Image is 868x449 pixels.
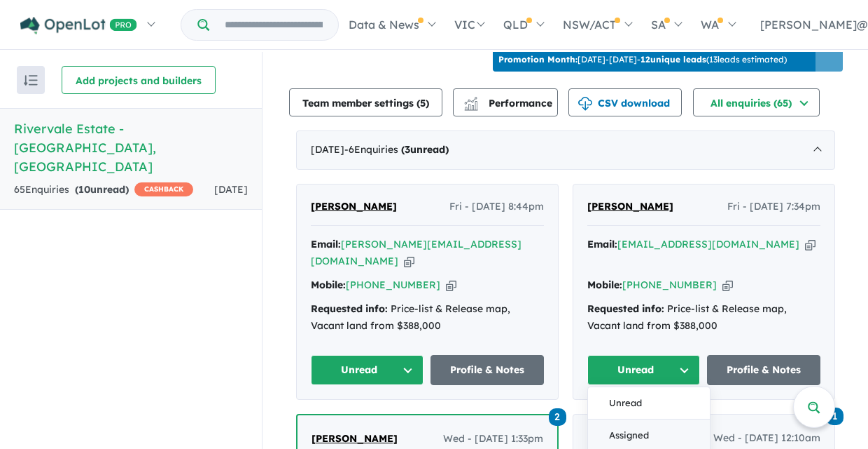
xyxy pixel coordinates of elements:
[453,88,558,116] button: Performance
[464,101,478,110] img: bar-chart.svg
[62,66,216,94] button: Add projects and builders
[587,238,617,250] strong: Email:
[404,254,414,269] button: Copy
[78,183,90,196] span: 10
[344,143,449,156] span: - 6 Enquir ies
[311,279,346,291] strong: Mobile:
[549,408,566,426] span: 2
[549,406,566,425] a: 2
[443,431,543,448] span: Wed - [DATE] 1:33pm
[707,355,820,385] a: Profile & Notes
[311,355,424,385] button: Unread
[727,199,820,215] span: Fri - [DATE] 7:34pm
[693,88,820,116] button: All enquiries (65)
[296,130,835,170] div: [DATE]
[587,199,673,215] a: [PERSON_NAME]
[722,278,733,293] button: Copy
[587,355,701,385] button: Unread
[420,97,426,109] span: 5
[713,430,820,447] span: Wed - [DATE] 12:10am
[405,143,410,156] span: 3
[805,237,815,252] button: Copy
[311,238,521,267] a: [PERSON_NAME][EMAIL_ADDRESS][DOMAIN_NAME]
[311,302,388,315] strong: Requested info:
[311,431,398,448] a: [PERSON_NAME]
[617,238,799,250] a: [EMAIL_ADDRESS][DOMAIN_NAME]
[401,143,449,156] strong: ( unread)
[587,200,673,213] span: [PERSON_NAME]
[588,387,710,420] button: Unread
[640,54,706,65] b: 12 unique leads
[346,279,440,291] a: [PHONE_NUMBER]
[311,238,341,250] strong: Email:
[212,10,335,40] input: Try estate name, suburb, builder or developer
[289,88,442,116] button: Team member settings (5)
[568,88,682,116] button: CSV download
[430,355,544,385] a: Profile & Notes
[311,432,398,445] span: [PERSON_NAME]
[498,54,577,65] b: Promotion Month:
[464,97,477,105] img: line-chart.svg
[446,278,456,293] button: Copy
[214,183,248,196] span: [DATE]
[14,119,248,176] h5: Rivervale Estate - [GEOGRAPHIC_DATA] , [GEOGRAPHIC_DATA]
[449,199,544,215] span: Fri - [DATE] 8:44pm
[24,75,38,86] img: sort.svg
[311,301,544,335] div: Price-list & Release map, Vacant land from $388,000
[587,279,622,291] strong: Mobile:
[466,97,552,109] span: Performance
[587,301,820,335] div: Price-list & Release map, Vacant land from $388,000
[587,302,664,315] strong: Requested info:
[578,97,592,111] img: download icon
[134,182,193,196] span: CASHBACK
[311,200,397,213] span: [PERSON_NAME]
[498,53,787,66] p: [DATE] - [DATE] - ( 13 leads estimated)
[75,183,129,196] strong: ( unread)
[14,182,193,199] div: 65 Enquir ies
[622,279,717,291] a: [PHONE_NUMBER]
[311,199,397,215] a: [PERSON_NAME]
[20,17,137,34] img: Openlot PRO Logo White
